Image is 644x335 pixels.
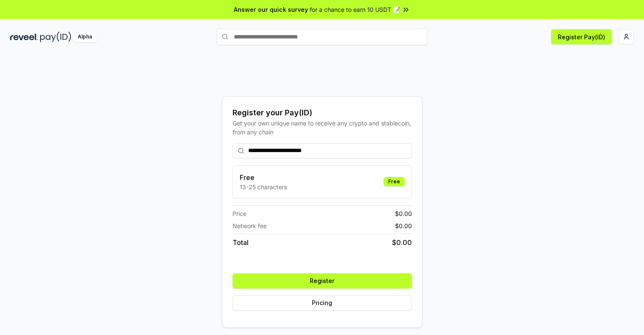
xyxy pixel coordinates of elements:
[310,5,400,14] span: for a chance to earn 10 USDT 📝
[240,172,287,182] h3: Free
[551,29,612,44] button: Register Pay(ID)
[73,32,97,42] div: Alpha
[40,32,71,42] img: pay_id
[384,177,405,186] div: Free
[240,182,287,191] p: 13-25 characters
[233,221,267,230] span: Network fee
[234,5,308,14] span: Answer our quick survey
[233,209,246,218] span: Price
[10,32,38,42] img: reveel_dark
[233,295,412,310] button: Pricing
[233,119,412,136] div: Get your own unique name to receive any crypto and stablecoin, from any chain
[233,237,249,248] span: Total
[395,221,412,230] span: $ 0.00
[392,237,412,248] span: $ 0.00
[395,209,412,218] span: $ 0.00
[233,107,412,119] div: Register your Pay(ID)
[233,273,412,289] button: Register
